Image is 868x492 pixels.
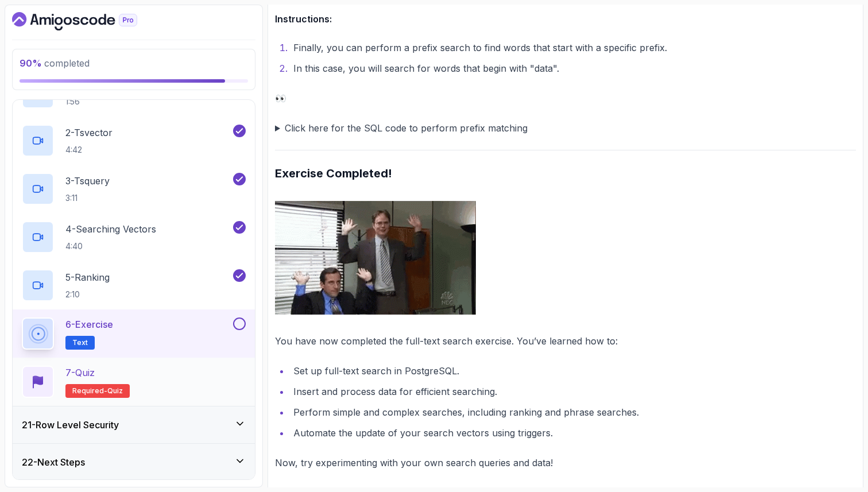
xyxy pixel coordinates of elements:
button: 22-Next Steps [13,444,255,481]
p: 6 - Exercise [65,317,113,331]
span: completed [20,57,90,69]
button: 21-Row Level Security [13,406,255,443]
p: 2 - Tsvector [65,126,113,140]
li: Finally, you can perform a prefix search to find words that start with a specific prefix. [290,40,856,56]
p: 4 - Searching Vectors [65,222,156,236]
span: Text [72,338,88,347]
button: 4-Searching Vectors4:40 [22,221,246,253]
p: 👀 [275,90,856,106]
span: Required- [72,386,107,396]
li: Insert and process data for efficient searching. [290,383,856,400]
h4: Instructions: [275,12,856,26]
li: In this case, you will search for words that begin with "data". [290,60,856,76]
strong: Exercise Completed! [275,166,392,180]
p: 3 - Tsquery [65,174,110,188]
h3: 22 - Next Steps [22,455,85,469]
p: 5 - Ranking [65,270,110,284]
button: 5-Ranking2:10 [22,269,246,301]
a: Dashboard [12,12,164,30]
p: 7 - Quiz [65,366,95,379]
p: You have now completed the full-text search exercise. You’ve learned how to: [275,333,856,349]
li: Automate the update of your search vectors using triggers. [290,425,856,441]
summary: Click here for the SQL code to perform prefix matching [275,120,856,136]
p: 1:56 [65,96,180,107]
button: 2-Tsvector4:42 [22,125,246,157]
span: 90 % [20,57,42,69]
img: gif [275,201,476,315]
p: 3:11 [65,192,110,204]
p: Now, try experimenting with your own search queries and data! [275,455,856,471]
p: 4:42 [65,144,113,156]
button: 7-QuizRequired-quiz [22,366,246,398]
li: Perform simple and complex searches, including ranking and phrase searches. [290,404,856,420]
button: 6-ExerciseText [22,317,246,350]
h3: 21 - Row Level Security [22,418,119,432]
li: Set up full-text search in PostgreSQL. [290,363,856,379]
p: 2:10 [65,289,110,300]
span: quiz [107,386,123,396]
button: 3-Tsquery3:11 [22,173,246,205]
p: 4:40 [65,241,156,252]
